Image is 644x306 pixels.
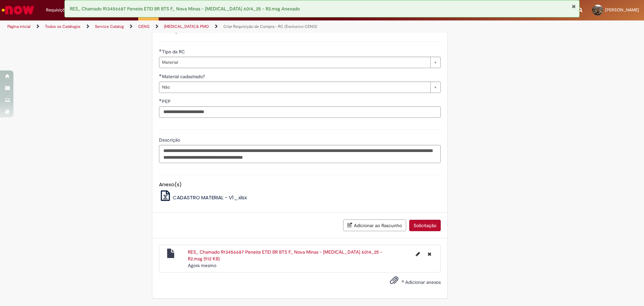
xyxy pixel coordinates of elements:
button: Adicionar ao Rascunho [343,219,406,231]
img: ServiceNow [1,3,35,17]
span: Adicionar anexos [405,279,441,286]
a: Todos os Catálogos [45,24,80,29]
span: Requisições [46,7,69,13]
a: Service Catalog [95,24,124,29]
h5: Anexo(s) [159,182,441,188]
span: Material [162,57,427,68]
span: Tipo da RC [162,49,186,55]
span: Obrigatório Preenchido [159,49,162,52]
span: Agora mesmo [188,262,216,268]
button: Excluir RES_ Chamado R13456687 Peneira ETEI BR BTS F_ Nova Minas - PCE 6014_25 - R2.msg [424,249,435,259]
button: Editar nome de arquivo RES_ Chamado R13456687 Peneira ETEI BR BTS F_ Nova Minas - PCE 6014_25 - R... [412,249,424,259]
button: Adicionar anexos [388,274,400,290]
a: [MEDICAL_DATA] & PMO [164,24,209,29]
span: RES_ Chamado R13456687 Peneira ETEI BR BTS F_ Nova Minas - [MEDICAL_DATA] 6014_25 - R2.msg Anexado [70,6,300,12]
span: Obrigatório Preenchido [159,74,162,76]
span: PEP [162,98,172,104]
span: CADASTRO MATERIAL - V1_.xlsx [173,194,247,201]
button: Fechar Notificação [572,4,576,9]
time: 29/09/2025 11:47:51 [188,262,216,268]
span: [PERSON_NAME] [605,7,639,13]
span: Não [162,82,427,93]
span: Obrigatório Preenchido [159,99,162,101]
label: Informações de Formulário [159,28,215,34]
a: Criar Requisição de Compra - RC (Exclusivo CENG) [223,24,317,29]
span: Material cadastrado? [162,73,206,80]
ul: Trilhas de página [5,20,424,33]
a: CENG [138,24,150,29]
span: Descrição [159,137,181,143]
a: RES_ Chamado R13456687 Peneira ETEI BR BTS F_ Nova Minas - [MEDICAL_DATA] 6014_25 - R2.msg (912 KB) [188,249,382,262]
input: PEP [159,106,441,118]
a: CADASTRO MATERIAL - V1_.xlsx [159,194,247,201]
button: Solicitação [409,220,441,231]
textarea: Descrição [159,145,441,163]
a: Página inicial [7,24,31,29]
